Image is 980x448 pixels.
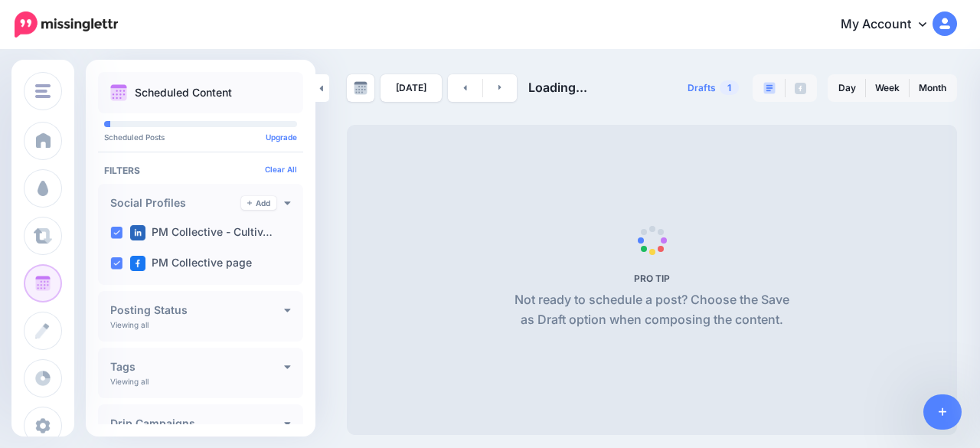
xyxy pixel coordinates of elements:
[15,11,118,38] img: Missinglettr
[130,256,145,271] img: facebook-square.png
[104,133,297,141] p: Scheduled Posts
[795,83,806,94] img: facebook-grey-square.png
[130,225,273,240] label: PM Collective - Cultiv…
[110,377,149,386] p: Viewing all
[688,83,716,93] span: Drafts
[104,165,297,176] h4: Filters
[678,74,748,102] a: Drafts1
[354,81,367,95] img: calendar-grey-darker.png
[110,305,284,316] h4: Posting Status
[829,76,865,100] a: Day
[110,418,284,429] h4: Drip Campaigns
[528,80,587,95] span: Loading...
[110,198,241,208] h4: Social Profiles
[910,76,955,100] a: Month
[241,196,276,210] a: Add
[130,256,252,271] label: PM Collective page
[266,132,297,142] a: Upgrade
[381,74,442,102] a: [DATE]
[825,6,957,44] a: My Account
[110,84,127,101] img: calendar.png
[720,80,739,95] span: 1
[35,84,51,98] img: menu.png
[130,225,145,240] img: linkedin-square.png
[866,76,909,100] a: Week
[110,320,149,329] p: Viewing all
[763,82,776,94] img: paragraph-boxed.png
[508,273,795,284] h5: PRO TIP
[265,165,297,174] a: Clear All
[110,361,284,372] h4: Tags
[135,87,232,98] p: Scheduled Content
[508,290,795,330] p: Not ready to schedule a post? Choose the Save as Draft option when composing the content.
